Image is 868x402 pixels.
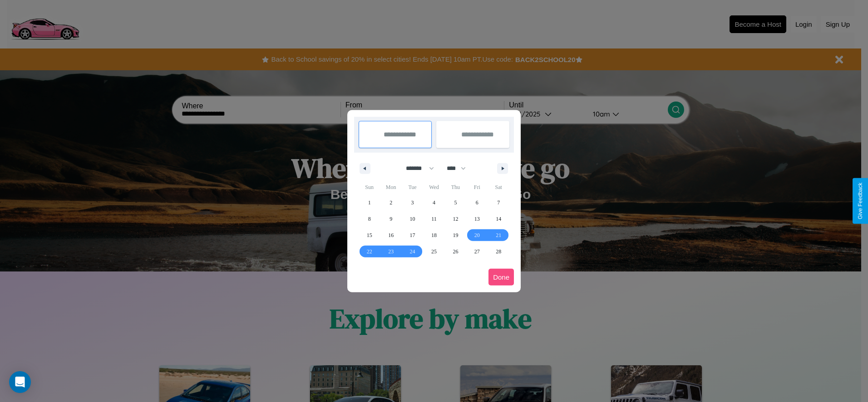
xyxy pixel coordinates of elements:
span: 25 [431,243,437,260]
button: 5 [445,194,466,211]
span: Sat [488,180,509,194]
span: 13 [474,211,480,227]
button: 26 [445,243,466,260]
button: 7 [488,194,509,211]
button: 3 [402,194,423,211]
span: 11 [431,211,437,227]
button: 2 [380,194,401,211]
span: 1 [368,194,371,211]
span: 2 [390,194,392,211]
button: 24 [402,243,423,260]
span: 18 [431,227,437,243]
span: 19 [453,227,458,243]
button: 8 [359,211,380,227]
span: 27 [474,243,480,260]
span: 9 [390,211,392,227]
button: 28 [488,243,509,260]
span: Tue [402,180,423,194]
button: 13 [466,211,488,227]
span: 12 [453,211,458,227]
button: 16 [380,227,401,243]
button: 4 [423,194,444,211]
button: 10 [402,211,423,227]
button: 25 [423,243,444,260]
button: 15 [359,227,380,243]
span: 14 [496,211,501,227]
span: 10 [410,211,415,227]
span: 4 [433,194,435,211]
span: 21 [496,227,501,243]
button: 21 [488,227,509,243]
div: Give Feedback [857,183,863,219]
button: 14 [488,211,509,227]
span: 7 [497,194,500,211]
button: 19 [445,227,466,243]
span: 16 [388,227,394,243]
span: 22 [367,243,372,260]
button: 9 [380,211,401,227]
button: 11 [423,211,444,227]
span: 17 [410,227,415,243]
span: Thu [445,180,466,194]
button: 6 [466,194,488,211]
span: 26 [453,243,458,260]
span: 20 [474,227,480,243]
span: 8 [368,211,371,227]
span: 15 [367,227,372,243]
span: 6 [476,194,478,211]
button: 27 [466,243,488,260]
span: Fri [466,180,488,194]
span: Mon [380,180,401,194]
span: 3 [411,194,414,211]
span: 24 [410,243,415,260]
span: 23 [388,243,394,260]
div: Open Intercom Messenger [9,371,31,393]
button: 12 [445,211,466,227]
span: 5 [454,194,457,211]
button: 22 [359,243,380,260]
button: 1 [359,194,380,211]
button: 17 [402,227,423,243]
button: 23 [380,243,401,260]
button: Done [488,269,514,286]
span: 28 [496,243,501,260]
span: Sun [359,180,380,194]
button: 18 [423,227,444,243]
span: Wed [423,180,444,194]
button: 20 [466,227,488,243]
